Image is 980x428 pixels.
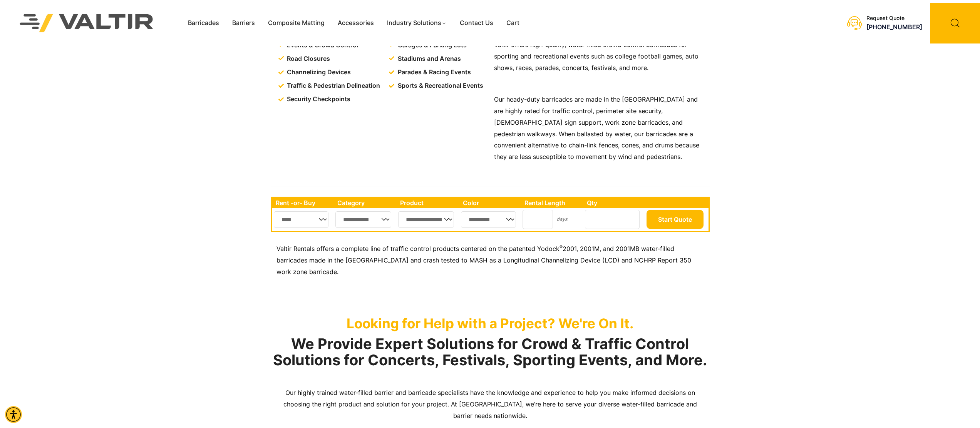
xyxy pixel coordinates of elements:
span: Stadiums and Arenas [396,53,461,65]
p: Valtir offers high-quality, water-filled crowd control barricades for sporting and recreational e... [494,39,706,74]
th: Product [396,198,459,208]
span: Sports & Recreational Events [396,80,483,92]
a: Cart [500,17,526,29]
p: Our heady-duty barricades are made in the [GEOGRAPHIC_DATA] and are highly rated for traffic cont... [494,94,706,163]
a: call (888) 496-3625 [866,23,922,31]
select: Single select [398,211,454,228]
sup: ® [560,244,563,250]
p: Looking for Help with a Project? We're On It. [271,315,710,331]
input: Number [585,210,640,229]
span: Traffic & Pedestrian Delineation [285,80,380,92]
span: Road Closures [285,53,330,65]
button: Start Quote [647,210,704,229]
th: Color [459,198,521,208]
span: 2001, 2001M, and 2001MB water-filled barricades made in the [GEOGRAPHIC_DATA] and crash tested to... [276,245,691,276]
p: Our highly trained water-filled barrier and barricade specialists have the knowledge and experien... [276,387,704,422]
a: Contact Us [453,17,500,29]
a: Barriers [226,17,261,29]
div: Accessibility Menu [5,406,22,423]
th: Rental Length [521,198,583,208]
div: Request Quote [866,15,922,22]
input: Number [523,210,553,229]
h2: We Provide Expert Solutions for Crowd & Traffic Control Solutions for Concerts, Festivals, Sporti... [271,336,710,368]
span: Security Checkpoints [285,94,350,105]
select: Single select [461,211,516,228]
span: Valtir Rentals offers a complete line of traffic control products centered on the patented Yodock [276,245,560,252]
a: Accessories [331,17,380,29]
select: Single select [274,211,329,228]
span: Channelizing Devices [285,67,351,78]
th: Rent -or- Buy [272,198,333,208]
span: Parades & Racing Events [396,67,471,78]
a: Composite Matting [261,17,331,29]
a: Industry Solutions [380,17,453,29]
select: Single select [335,211,392,228]
th: Qty [583,198,644,208]
a: Barricades [181,17,226,29]
small: days [556,216,568,222]
th: Category [333,198,397,208]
